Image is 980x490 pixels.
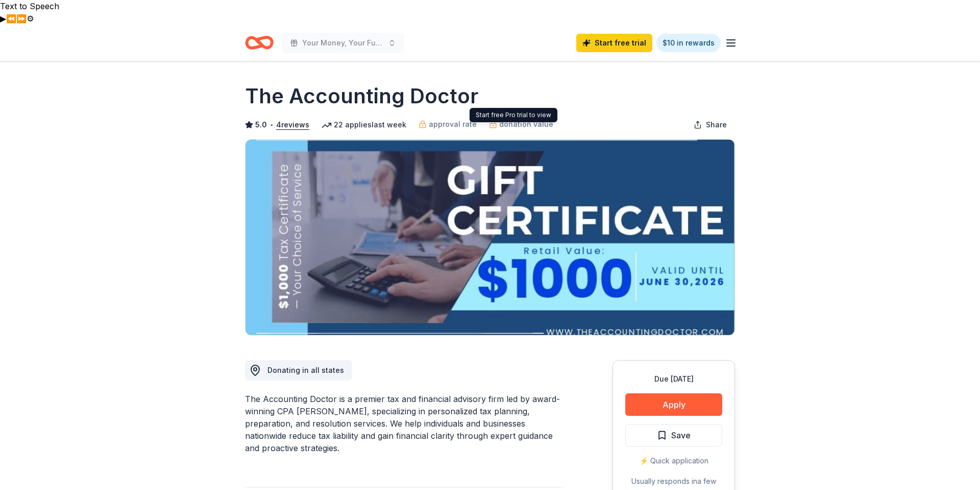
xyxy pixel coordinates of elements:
[276,119,309,131] button: 4reviews
[499,118,553,130] span: donation value
[489,118,553,130] a: donation value
[6,12,16,25] button: Previous
[245,393,563,454] div: The Accounting Doctor is a premier tax and financial advisory firm led by award-winning CPA [PERS...
[16,12,27,25] button: Forward
[470,108,557,122] div: Start free Pro trial to view
[270,121,274,129] span: •
[625,455,722,467] div: ⚡️ Quick application
[656,34,721,52] a: $10 in rewards
[255,119,267,131] span: 5.0
[282,33,404,53] button: Your Money, Your Future
[706,119,727,131] span: Share
[245,82,478,110] h1: The Accounting Doctor
[429,118,477,130] span: approval rate
[27,12,34,25] button: Settings
[322,119,406,131] div: 22 applies last week
[576,34,652,52] a: Start free trial
[302,37,384,49] span: Your Money, Your Future
[685,115,735,135] button: Share
[625,373,722,385] div: Due [DATE]
[267,366,344,374] span: Donating in all states
[671,429,691,442] span: Save
[246,140,734,335] img: Image for The Accounting Doctor
[625,393,722,416] button: Apply
[419,118,477,130] a: approval rate
[625,424,722,447] button: Save
[245,31,274,55] a: Home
